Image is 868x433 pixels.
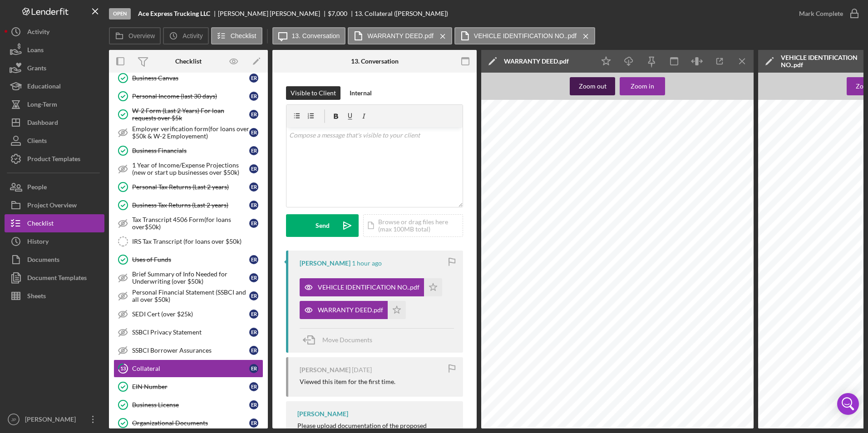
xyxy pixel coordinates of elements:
a: SSBCI Borrower AssurancesER [113,341,263,359]
div: SEDI Cert (over $25k) [132,310,249,318]
div: Open [109,8,131,20]
div: E R [249,346,258,355]
div: Documents [27,251,59,271]
div: E R [249,328,258,337]
div: Open Intercom Messenger [837,393,859,415]
div: Educational [27,77,61,98]
button: Zoom in [620,77,665,95]
a: Dashboard [5,113,104,132]
a: Business LicenseER [113,396,263,414]
button: Visible to Client [286,86,340,100]
time: 2025-10-08 13:57 [352,260,382,267]
div: Business Financials [132,147,249,154]
a: W-2 Form (Last 2 Years) For loan requests over $5kER [113,105,263,123]
tspan: 13 [120,365,126,371]
div: E R [249,201,258,210]
div: Viewed this item for the first time. [300,378,395,385]
span: $7,000 [328,10,347,17]
a: Personal Financial Statement (SSBCI and all over $50k)ER [113,287,263,305]
div: Document Templates [27,269,87,289]
div: Personal Income (last 30 days) [132,93,249,100]
div: E R [249,74,258,83]
div: Loans [27,41,44,61]
label: Overview [128,32,155,39]
div: Business Tax Returns (Last 2 years) [132,202,249,209]
button: Mark Complete [790,5,863,23]
button: Sheets [5,287,104,305]
button: Checklist [211,27,262,44]
a: Personal Income (last 30 days)ER [113,87,263,105]
a: Employer verification form(for loans over $50k & W-2 Employement)ER [113,123,263,142]
time: 2025-10-06 15:44 [352,366,372,374]
a: Loans [5,41,104,59]
div: [PERSON_NAME] [300,366,350,374]
div: Dashboard [27,113,58,134]
button: Project Overview [5,196,104,214]
div: VEHICLE IDENTIFICATION NO..pdf [781,54,867,69]
div: E R [249,128,258,137]
div: Personal Tax Returns (Last 2 years) [132,183,249,191]
button: Educational [5,77,104,95]
div: IRS Tax Transcript (for loans over $50k) [132,238,263,245]
div: Project Overview [27,196,77,216]
div: E R [249,255,258,264]
b: Ace Express Trucking LLC [138,10,210,17]
a: SSBCI Privacy StatementER [113,323,263,341]
div: E R [249,110,258,119]
button: Documents [5,251,104,269]
a: Business Tax Returns (Last 2 years)ER [113,196,263,214]
button: Activity [163,27,208,44]
div: E R [249,291,258,300]
div: Grants [27,59,46,79]
div: Internal [350,86,372,100]
div: Mark Complete [799,5,843,23]
span: Move Documents [322,336,372,344]
div: Uses of Funds [132,256,249,263]
div: E R [249,164,258,173]
label: VEHICLE IDENTIFICATION NO..pdf [474,32,577,39]
div: [PERSON_NAME] [297,410,348,418]
div: E R [249,418,258,428]
label: 13. Conversation [292,32,340,39]
div: Brief Summary of Info Needed for Underwriting (over $50k) [132,271,249,285]
div: SSBCI Borrower Assurances [132,347,249,354]
button: WARRANTY DEED.pdf [300,301,406,319]
button: WARRANTY DEED.pdf [348,27,452,44]
button: Clients [5,132,104,150]
a: SEDI Cert (over $25k)ER [113,305,263,323]
div: [PERSON_NAME] [23,410,82,431]
div: Zoom out [579,77,607,95]
div: Checklist [175,58,202,65]
button: Move Documents [300,329,381,351]
button: Activity [5,23,104,41]
div: Collateral [132,365,249,372]
button: Product Templates [5,150,104,168]
button: Document Templates [5,269,104,287]
button: JP[PERSON_NAME] [5,410,104,428]
div: Organizational Documents [132,419,249,427]
div: E R [249,182,258,192]
button: People [5,178,104,196]
div: W-2 Form (Last 2 Years) For loan requests over $5k [132,107,249,122]
div: Visible to Client [291,86,336,100]
button: Long-Term [5,95,104,113]
button: Grants [5,59,104,77]
button: VEHICLE IDENTIFICATION NO..pdf [454,27,595,44]
label: Checklist [231,32,256,39]
div: 13. Collateral ([PERSON_NAME]) [355,10,448,17]
button: Send [286,214,359,237]
div: E R [249,382,258,391]
a: Business CanvasER [113,69,263,87]
a: History [5,232,104,251]
div: Long-Term [27,95,57,116]
div: E R [249,219,258,228]
label: WARRANTY DEED.pdf [367,32,433,39]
